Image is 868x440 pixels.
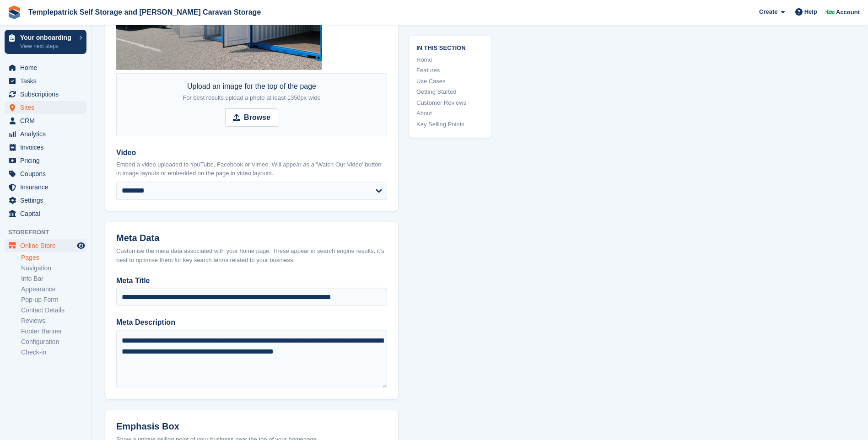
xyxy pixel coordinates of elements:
a: Getting Started [416,87,484,97]
span: Subscriptions [20,88,75,101]
span: Create [759,7,777,16]
span: Home [20,61,75,74]
a: Home [416,55,484,64]
a: menu [5,101,86,114]
a: Templepatrick Self Storage and [PERSON_NAME] Caravan Storage [25,5,264,20]
label: Meta Description [116,317,387,328]
a: Check-in [21,348,86,357]
span: CRM [20,114,75,127]
a: Configuration [21,338,86,346]
a: Use Cases [416,77,484,86]
a: menu [5,167,86,180]
span: Online Store [20,239,75,252]
label: Video [116,147,387,158]
a: Your onboarding View next steps [5,30,86,54]
input: Browse [225,108,278,127]
img: Gareth Hagan [825,7,835,16]
span: In this section [416,43,484,52]
div: Customise the meta data associated with your home page. These appear in search engine results, it... [116,247,387,264]
a: Preview store [75,240,86,251]
p: Your onboarding [20,34,75,41]
span: Insurance [20,181,75,193]
span: Help [804,7,817,16]
a: menu [5,141,86,154]
a: menu [5,88,86,101]
p: Embed a video uploaded to YouTube, Facebook or Vimeo. Will appear as a 'Watch Our Video' button i... [116,160,387,178]
span: For best results upload a photo at least 1350px wide [183,94,320,101]
a: Appearance [21,285,86,294]
a: Customer Reviews [416,98,484,107]
span: Invoices [20,141,75,154]
span: Coupons [20,167,75,180]
p: View next steps [20,42,75,50]
a: Key Selling Points [416,120,484,129]
div: Upload an image for the top of the page [183,81,320,103]
span: Settings [20,194,75,207]
a: Navigation [21,264,86,273]
a: menu [5,181,86,193]
a: menu [5,194,86,207]
a: Info Bar [21,274,86,283]
strong: Browse [244,112,270,123]
a: menu [5,75,86,87]
a: menu [5,239,86,252]
a: menu [5,61,86,74]
a: menu [5,114,86,127]
span: Tasks [20,75,75,87]
a: menu [5,128,86,140]
span: Pricing [20,154,75,167]
label: Meta Title [116,275,387,286]
a: Features [416,66,484,75]
a: Footer Banner [21,327,86,336]
h2: Meta Data [116,233,387,243]
a: Reviews [21,317,86,325]
a: Pages [21,253,86,262]
img: stora-icon-8386f47178a22dfd0bd8f6a31ec36ba5ce8667c1dd55bd0f319d3a0aa187defe.svg [7,5,21,19]
a: menu [5,207,86,220]
a: About [416,109,484,118]
span: Capital [20,207,75,220]
span: Analytics [20,128,75,140]
a: Pop-up Form [21,295,86,304]
span: Account [836,8,860,17]
span: Sites [20,101,75,114]
h2: Emphasis Box [116,421,387,432]
span: Storefront [8,228,91,237]
a: menu [5,154,86,167]
a: Contact Details [21,306,86,315]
